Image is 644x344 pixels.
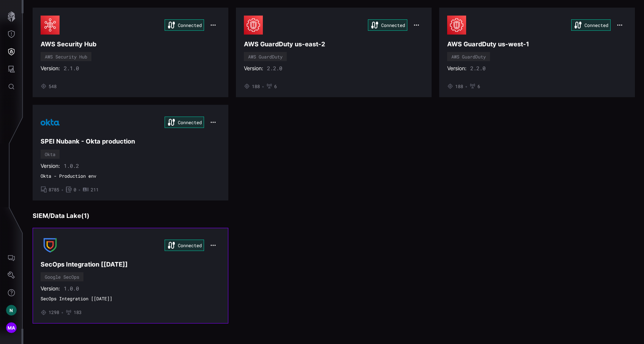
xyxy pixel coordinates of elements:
[64,285,79,292] span: 1.0.0
[244,40,424,48] h3: AWS GuardDuty us-east-2
[165,117,204,128] div: Connected
[41,113,60,132] img: Okta
[74,187,76,193] span: 0
[78,187,81,193] span: •
[478,84,480,90] span: 6
[41,16,60,35] img: AWS Security Hub
[41,137,220,145] h3: SPEI Nubank - Okta production
[244,65,263,72] span: Version:
[267,65,282,72] span: 2.2.0
[0,301,22,319] button: N
[64,65,79,72] span: 2.1.0
[455,84,463,90] span: 188
[45,54,87,59] div: AWS Security Hub
[262,84,264,90] span: •
[41,40,220,48] h3: AWS Security Hub
[571,19,611,31] div: Connected
[447,40,627,48] h3: AWS GuardDuty us-west-1
[49,84,57,90] span: 548
[0,319,22,336] button: MA
[41,236,60,255] img: Google SecOps
[41,65,60,72] span: Version:
[41,163,60,169] span: Version:
[45,152,55,156] div: Okta
[41,173,220,179] span: Okta - Production env
[252,84,260,90] span: 188
[8,324,16,332] span: MA
[165,19,204,31] div: Connected
[49,309,59,316] span: 1298
[368,19,407,31] div: Connected
[451,54,486,59] div: AWS GuardDuty
[248,54,283,59] div: AWS GuardDuty
[465,84,468,90] span: •
[74,309,82,316] span: 183
[49,187,59,193] span: 8785
[447,16,466,35] img: AWS GuardDuty
[9,306,13,314] span: N
[61,187,64,193] span: •
[64,163,79,169] span: 1.0.2
[33,212,635,220] h3: SIEM/Data Lake ( 1 )
[244,16,263,35] img: AWS GuardDuty
[274,84,277,90] span: 6
[91,187,99,193] span: 211
[41,260,220,268] h3: SecOps Integration [[DATE]]
[447,65,467,72] span: Version:
[165,240,204,251] div: Connected
[41,296,220,302] span: SecOps Integration [[DATE]]
[61,309,64,316] span: •
[470,65,485,72] span: 2.2.0
[45,275,79,279] div: Google SecOps
[41,285,60,292] span: Version:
